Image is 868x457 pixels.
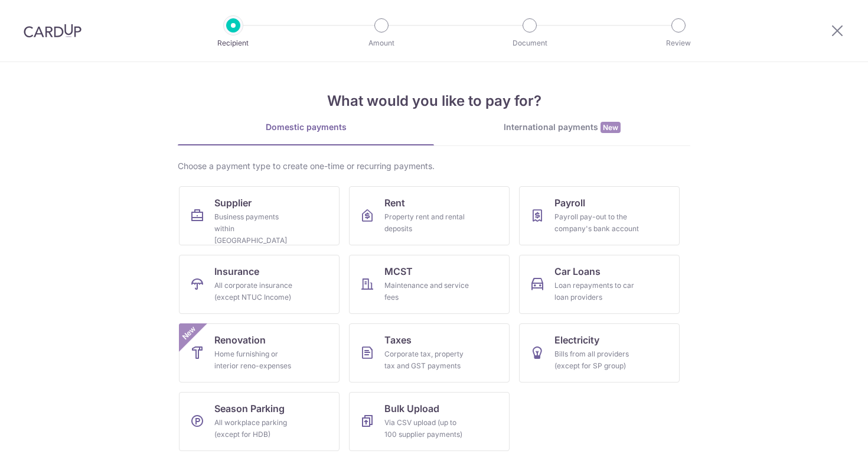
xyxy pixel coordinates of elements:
[214,264,259,278] span: Insurance
[554,280,639,303] div: Loan repayments to car loan providers
[349,255,510,314] a: MCSTMaintenance and service fees
[635,37,722,49] p: Review
[519,186,680,245] a: PayrollPayroll pay-out to the company's bank account
[349,186,510,245] a: RentProperty rent and rental deposits
[190,37,277,49] p: Recipient
[384,264,413,278] span: MCST
[179,392,340,451] a: Season ParkingAll workplace parking (except for HDB)
[214,348,299,372] div: Home furnishing or interior reno-expenses
[554,196,585,210] span: Payroll
[554,333,599,347] span: Electricity
[384,417,469,440] div: Via CSV upload (up to 100 supplier payments)
[384,280,469,303] div: Maintenance and service fees
[519,255,680,314] a: Car LoansLoan repayments to car loan providers
[486,37,573,49] p: Document
[178,121,434,133] div: Domestic payments
[349,392,510,451] a: Bulk UploadVia CSV upload (up to 100 supplier payments)
[338,37,425,49] p: Amount
[180,323,199,343] span: New
[24,24,81,38] img: CardUp
[384,211,469,235] div: Property rent and rental deposits
[384,401,439,416] span: Bulk Upload
[214,196,252,210] span: Supplier
[214,417,299,440] div: All workplace parking (except for HDB)
[601,122,621,133] span: New
[554,348,639,372] div: Bills from all providers (except for SP group)
[384,196,405,210] span: Rent
[384,348,469,372] div: Corporate tax, property tax and GST payments
[179,186,340,245] a: SupplierBusiness payments within [GEOGRAPHIC_DATA]
[792,422,856,451] iframe: Opens a widget where you can find more information
[554,264,601,278] span: Car Loans
[434,121,690,134] div: International payments
[349,323,510,383] a: TaxesCorporate tax, property tax and GST payments
[214,333,266,347] span: Renovation
[519,323,680,383] a: ElectricityBills from all providers (except for SP group)
[214,280,299,303] div: All corporate insurance (except NTUC Income)
[178,160,690,172] div: Choose a payment type to create one-time or recurring payments.
[179,323,340,383] a: RenovationHome furnishing or interior reno-expensesNew
[214,401,285,416] span: Season Parking
[179,255,340,314] a: InsuranceAll corporate insurance (except NTUC Income)
[214,211,299,247] div: Business payments within [GEOGRAPHIC_DATA]
[554,211,639,235] div: Payroll pay-out to the company's bank account
[178,90,690,112] h4: What would you like to pay for?
[384,333,412,347] span: Taxes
